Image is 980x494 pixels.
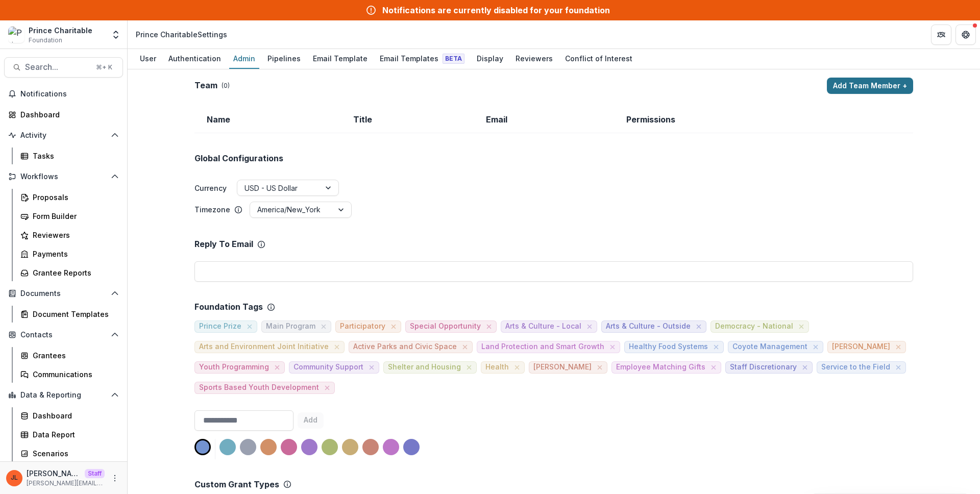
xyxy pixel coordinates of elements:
button: More [109,472,121,484]
span: Workflows [20,172,107,181]
button: Open Activity [4,127,123,143]
button: close [388,322,399,332]
a: Conflict of Interest [561,49,636,69]
div: Communications [33,369,115,380]
a: Communications [16,366,123,383]
div: Email Templates [376,51,469,66]
a: Data Report [16,426,123,443]
span: Community Support [293,363,363,372]
button: close [800,362,810,373]
a: Email Template [309,49,372,69]
h2: Custom Grant Types [194,480,279,489]
button: close [708,362,719,373]
span: Coyote Management [732,342,807,351]
button: Open Workflows [4,168,123,185]
button: close [694,322,704,332]
span: Land Protection and Smart Growth [481,342,604,351]
td: Name [194,106,341,133]
span: Activity [20,131,107,140]
div: Tasks [33,151,115,161]
a: Payments [16,245,123,262]
p: [PERSON_NAME][EMAIL_ADDRESS][DOMAIN_NAME] [27,479,105,488]
p: ( 0 ) [222,81,230,90]
button: Add Team Member + [827,78,913,94]
button: close [272,362,282,373]
div: Proposals [33,192,115,203]
div: Jeanne Locker [11,475,18,481]
button: Add [298,412,324,429]
button: close [893,342,903,352]
div: Grantees [33,350,115,361]
div: User [136,51,160,66]
span: Notifications [20,90,119,98]
a: Proposals [16,189,123,206]
p: [PERSON_NAME] [27,468,81,479]
p: Timezone [194,204,230,215]
div: Conflict of Interest [561,51,636,66]
button: close [711,342,721,352]
a: Grantees [16,347,123,364]
button: close [584,322,595,332]
span: [PERSON_NAME] [832,342,890,351]
td: Title [341,106,474,133]
p: Reply To Email [194,239,253,249]
div: Reviewers [33,230,115,240]
td: Email [474,106,614,133]
div: Payments [33,249,115,259]
span: Contacts [20,331,107,339]
button: close [460,342,470,352]
span: Main Program [266,322,315,331]
button: close [464,362,474,373]
a: Reviewers [511,49,557,69]
span: Youth Programming [199,363,269,372]
span: Healthy Food Systems [629,342,708,351]
span: Democracy - National [715,322,793,331]
div: Display [473,51,507,66]
button: close [322,383,332,393]
div: Prince Charitable [29,25,92,36]
span: Sports Based Youth Development [199,383,319,392]
span: Health [485,363,509,372]
button: close [796,322,806,332]
h2: Team [194,81,217,90]
a: Admin [229,49,259,69]
div: Grantee Reports [33,267,115,278]
span: Staff Discretionary [730,363,797,372]
button: close [607,342,618,352]
button: close [811,342,821,352]
a: Document Templates [16,306,123,323]
a: Form Builder [16,208,123,225]
button: Partners [931,24,951,45]
span: Data & Reporting [20,391,107,400]
p: Staff [85,469,105,478]
label: Currency [194,183,227,193]
a: User [136,49,160,69]
div: Pipelines [263,51,305,66]
div: Admin [229,51,259,66]
span: Documents [20,289,107,298]
button: close [332,342,342,352]
div: Dashboard [20,109,115,120]
span: Shelter and Housing [388,363,461,372]
span: Prince Prize [199,322,241,331]
a: Dashboard [4,106,123,123]
div: Reviewers [511,51,557,66]
div: Authentication [164,51,225,66]
button: Notifications [4,86,123,102]
a: Pipelines [263,49,305,69]
button: close [595,362,605,373]
button: close [512,362,522,373]
button: Search... [4,57,123,78]
td: Permissions [614,106,839,133]
span: Employee Matching Gifts [616,363,705,372]
span: Service to the Field [821,363,890,372]
span: Arts & Culture - Local [505,322,581,331]
span: [PERSON_NAME] [533,363,592,372]
button: close [484,322,494,332]
span: Participatory [340,322,385,331]
div: Scenarios [33,448,115,459]
div: Email Template [309,51,372,66]
span: Foundation [29,36,62,45]
span: Active Parks and Civic Space [353,342,457,351]
div: Document Templates [33,309,115,319]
